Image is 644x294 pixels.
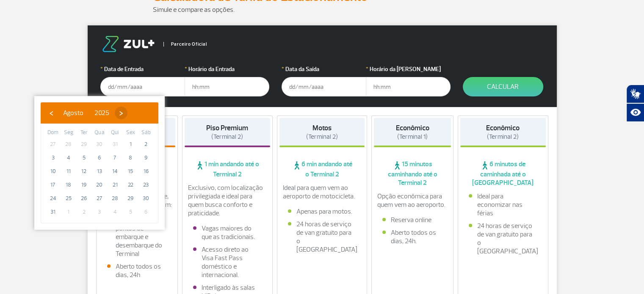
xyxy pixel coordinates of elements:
label: Data de Entrada [100,65,185,74]
span: 4 [62,151,75,165]
span: 1 min andando até o Terminal 2 [185,160,270,179]
span: 19 [77,178,91,192]
bs-datepicker-navigation-view: ​ ​ ​ [45,107,127,116]
bs-datepicker-container: calendar [34,96,165,230]
span: 6 [139,205,153,219]
span: 1 [62,205,75,219]
span: 21 [108,178,122,192]
span: 9 [139,151,153,165]
th: weekday [107,128,123,137]
button: 2025 [89,107,115,119]
th: weekday [61,128,77,137]
span: 8 [124,151,137,165]
span: 30 [139,192,153,205]
th: weekday [123,128,138,137]
span: 2 [139,137,153,151]
button: › [115,107,127,119]
span: 23 [139,178,153,192]
span: 1 [124,137,137,151]
th: weekday [92,128,108,137]
span: (Terminal 2) [487,133,519,141]
span: 31 [46,205,60,219]
span: 6 min andando até o Terminal 2 [279,160,365,179]
li: Aberto todos os dias, 24h [107,262,167,279]
input: dd/mm/aaaa [282,77,366,96]
p: Simule e compare as opções. [153,5,492,15]
p: Exclusivo, com localização privilegiada e ideal para quem busca conforto e praticidade. [188,184,267,217]
th: weekday [45,128,61,137]
span: 20 [93,178,106,192]
span: 31 [108,137,122,151]
li: 24 horas de serviço de van gratuito para o [GEOGRAPHIC_DATA] [469,222,537,256]
span: (Terminal 2) [306,133,338,141]
span: 18 [62,178,75,192]
li: Reserva online [382,216,442,224]
span: 2025 [94,109,109,117]
span: 14 [108,165,122,178]
span: (Terminal 2) [211,133,243,141]
span: (Terminal 1) [397,133,428,141]
p: Ideal para quem vem ao aeroporto de motocicleta. [283,184,362,201]
span: 7 [108,151,122,165]
button: Agosto [58,107,89,119]
span: 13 [93,165,106,178]
li: Aberto todos os dias, 24h. [382,228,442,245]
p: Opção econômica para quem vem ao aeroporto. [377,192,448,209]
span: 6 minutos de caminhada até o [GEOGRAPHIC_DATA] [460,160,546,187]
span: 6 [93,151,106,165]
strong: Piso Premium [206,124,248,132]
button: Abrir tradutor de língua de sinais. [626,85,644,103]
li: Apenas para motos. [288,207,357,216]
span: 15 minutos caminhando até o Terminal 2 [374,160,451,187]
label: Horário da [PERSON_NAME] [366,65,451,74]
span: Parceiro Oficial [163,42,207,47]
span: 3 [46,151,60,165]
li: 24 horas de serviço de van gratuito para o [GEOGRAPHIC_DATA] [288,220,357,254]
li: Ideal para economizar nas férias [469,192,537,217]
span: 5 [77,151,91,165]
span: 10 [46,165,60,178]
span: 28 [62,137,75,151]
span: 28 [108,192,122,205]
span: 27 [46,137,60,151]
span: 16 [139,165,153,178]
span: 26 [77,192,91,205]
span: 24 [46,192,60,205]
button: ‹ [45,107,58,119]
span: 2 [77,205,91,219]
strong: Econômico [486,124,520,132]
span: 27 [93,192,106,205]
span: 29 [77,137,91,151]
li: Acesso direto ao Visa Fast Pass doméstico e internacional. [193,245,262,279]
span: Agosto [63,109,83,117]
span: 22 [124,178,137,192]
strong: Econômico [396,124,429,132]
span: 11 [62,165,75,178]
span: 29 [124,192,137,205]
button: Calcular [463,77,543,96]
strong: Motos [312,124,332,132]
label: Data da Saída [282,65,366,74]
label: Horário da Entrada [185,65,269,74]
span: 12 [77,165,91,178]
span: 15 [124,165,137,178]
span: 3 [93,205,106,219]
span: 4 [108,205,122,219]
span: 25 [62,192,75,205]
li: Fácil acesso aos pontos de embarque e desembarque do Terminal [107,216,167,258]
input: hh:mm [185,77,269,96]
th: weekday [138,128,154,137]
span: 5 [124,205,137,219]
button: Abrir recursos assistivos. [626,103,644,122]
span: 17 [46,178,60,192]
img: logo-zul.png [100,36,156,52]
li: Vagas maiores do que as tradicionais. [193,224,262,241]
th: weekday [76,128,92,137]
input: dd/mm/aaaa [100,77,185,96]
span: 30 [93,137,106,151]
input: hh:mm [366,77,451,96]
div: Plugin de acessibilidade da Hand Talk. [626,85,644,122]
